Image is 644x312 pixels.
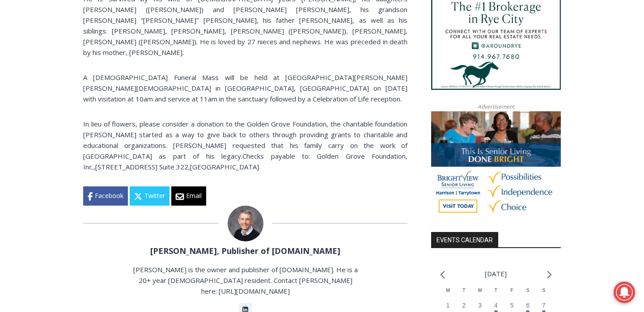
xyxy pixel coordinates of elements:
time: 6 [526,302,530,309]
a: [PERSON_NAME], Publisher of [DOMAIN_NAME] [150,245,340,256]
time: 3 [478,302,482,309]
span: A [DEMOGRAPHIC_DATA] Funeral Mass will be held at [GEOGRAPHIC_DATA][PERSON_NAME][PERSON_NAME][DEM... [83,73,407,103]
div: Wednesday [472,287,488,301]
span: S [526,288,530,293]
time: 4 [494,302,498,309]
div: Saturday [520,287,536,301]
span: [GEOGRAPHIC_DATA]. [190,162,260,171]
span: Intern @ [DOMAIN_NAME] [234,89,415,109]
div: Sunday [536,287,552,301]
a: Intern @ [DOMAIN_NAME] [215,87,433,111]
div: Tuesday [456,287,472,301]
h2: Events Calendar [431,232,498,247]
div: Thursday [488,287,504,301]
a: Next month [547,270,552,279]
div: Friday [504,287,520,301]
a: Twitter [130,186,169,205]
span: W [478,288,482,293]
p: [PERSON_NAME] is the owner and publisher of [DOMAIN_NAME]. He is a 20+ year [DEMOGRAPHIC_DATA] re... [132,264,359,296]
span: T [462,288,465,293]
time: 5 [510,302,514,309]
span: In lieu of flowers, please consider a donation to the Golden Grove Foundation, the charitable fou... [83,119,407,160]
a: Facebook [83,186,128,205]
time: 2 [462,302,466,309]
span: M [446,288,450,293]
li: [DATE] [485,268,507,280]
a: Email [171,186,206,205]
div: Monday [440,287,456,301]
span: Advertisement [469,102,523,111]
span: S [542,288,546,293]
img: Brightview Senior Living [431,111,561,219]
span: T [495,288,497,293]
time: 7 [542,302,546,309]
a: Previous month [440,270,445,279]
time: 1 [446,302,450,309]
span: F [511,288,513,293]
div: "I learned about the history of a place I’d honestly never considered even as a resident of [GEOG... [226,0,423,87]
span: Checks payable to: Golden Grove Foundation, Inc., [83,152,407,171]
span: [STREET_ADDRESS] Suite 322, [95,162,190,171]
